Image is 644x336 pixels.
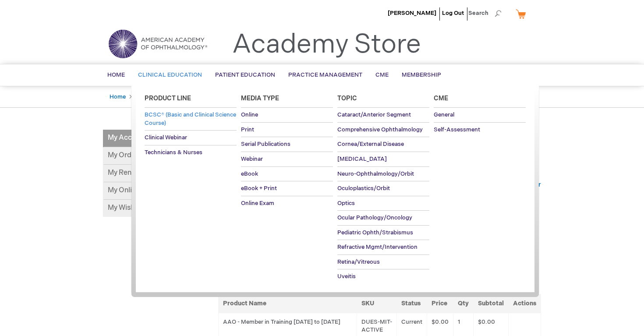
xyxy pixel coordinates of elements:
[103,147,201,165] a: My Orders
[509,294,541,313] th: Actions
[145,111,236,127] span: BCSC® (Basic and Clinical Science Course)
[241,200,274,207] span: Online Exam
[145,149,202,156] span: Technicians & Nurses
[219,294,357,313] th: Product Name
[453,294,474,313] th: Qty
[215,71,275,78] span: Patient Education
[288,71,362,78] span: Practice Management
[357,294,397,313] th: SKU
[103,165,201,182] a: My Renewals
[337,229,413,236] span: Pediatric Ophth/Strabismus
[337,156,387,163] span: [MEDICAL_DATA]
[375,71,389,78] span: CME
[337,141,404,148] span: Cornea/External Disease
[434,126,480,133] span: Self-Assessment
[442,10,464,17] a: Log Out
[241,126,254,133] span: Print
[241,170,258,177] span: eBook
[388,10,436,17] a: [PERSON_NAME]
[145,134,187,141] span: Clinical Webinar
[474,294,509,313] th: Subtotal
[402,71,441,78] span: Membership
[241,111,258,118] span: Online
[103,182,201,200] a: My Online Products
[103,200,201,217] a: My Wish List
[337,185,390,192] span: Oculoplastics/Orbit
[241,156,263,163] span: Webinar
[110,93,126,100] a: Home
[337,244,418,251] span: Refractive Mgmt/Intervention
[337,214,412,221] span: Ocular Pathology/Oncology
[241,95,279,102] span: Media Type
[337,111,411,118] span: Cataract/Anterior Segment
[427,294,453,313] th: Price
[337,273,356,280] span: Uveitis
[145,95,191,102] span: Product Line
[241,185,277,192] span: eBook + Print
[232,29,421,60] a: Academy Store
[337,95,357,102] span: Topic
[337,170,414,177] span: Neuro-Ophthalmology/Orbit
[434,95,448,102] span: Cme
[468,4,502,22] span: Search
[107,71,125,78] span: Home
[434,111,454,118] span: General
[241,141,290,148] span: Serial Publications
[337,258,380,265] span: Retina/Vitreous
[397,294,427,313] th: Status
[337,200,355,207] span: Optics
[138,71,202,78] span: Clinical Education
[337,126,423,133] span: Comprehensive Ophthalmology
